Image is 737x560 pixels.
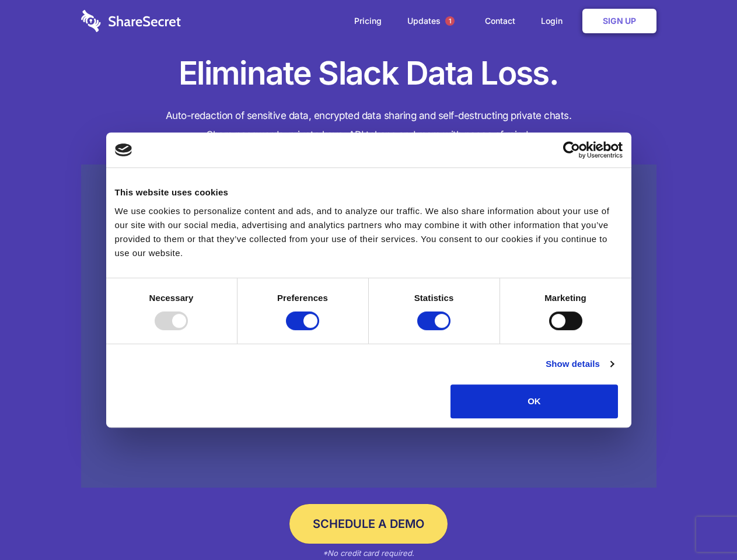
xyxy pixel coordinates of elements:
em: *No credit card required. [323,548,414,558]
div: We use cookies to personalize content and ads, and to analyze our traffic. We also share informat... [115,204,623,260]
div: This website uses cookies [115,185,623,199]
strong: Necessary [149,293,194,303]
img: logo [115,143,132,156]
strong: Marketing [544,293,586,303]
a: Schedule a Demo [289,504,448,544]
strong: Statistics [414,293,454,303]
span: 1 [445,16,455,26]
a: Pricing [343,3,393,39]
a: Wistia video thumbnail [81,164,656,488]
a: Contact [473,3,527,39]
h1: Eliminate Slack Data Loss. [81,52,656,94]
strong: Preferences [277,293,328,303]
img: logo-wordmark-white-trans-d4663122ce5f474addd5e946df7df03e33cb6a1c49d2221995e7729f52c070b2.svg [81,10,181,32]
a: Show details [546,357,613,371]
a: Login [529,3,580,39]
h4: Auto-redaction of sensitive data, encrypted data sharing and self-destructing private chats. Shar... [81,106,656,145]
a: Sign Up [582,9,656,33]
button: OK [450,384,618,418]
a: Usercentrics Cookiebot - opens in a new window [521,141,623,159]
